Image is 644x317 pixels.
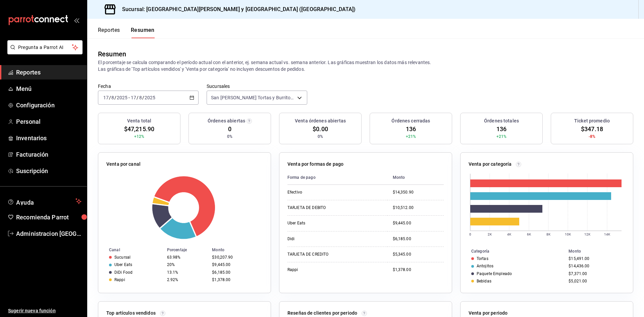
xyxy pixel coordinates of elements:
[131,27,155,38] button: Resumen
[139,95,142,100] input: --
[109,95,111,100] span: /
[477,271,512,276] div: Paquete Empleado
[287,236,355,242] div: Didi
[16,101,82,110] span: Configuración
[211,94,295,101] span: San [PERSON_NAME] Tortas y Burritos ([GEOGRAPHIC_DATA])
[212,270,260,275] div: $6,185.00
[393,220,444,226] div: $9,445.00
[164,246,209,254] th: Porcentaje
[318,134,323,140] span: 0%
[584,232,591,236] text: 12K
[144,95,156,100] input: ----
[16,117,82,126] span: Personal
[16,166,82,175] span: Suscripción
[114,255,130,260] div: Sucursal
[16,134,82,143] span: Inventarios
[287,310,357,317] p: Reseñas de clientes por periodo
[569,256,622,261] div: $15,491.00
[116,95,128,100] input: ----
[393,205,444,211] div: $10,512.00
[569,271,622,276] div: $7,371.00
[137,95,139,100] span: /
[469,232,471,236] text: 0
[167,255,207,260] div: 63.98%
[387,170,444,185] th: Monto
[16,84,82,93] span: Menú
[98,84,199,89] label: Fecha
[287,170,387,185] th: Forma de pago
[313,124,328,134] span: $0.00
[581,124,603,134] span: $347.18
[469,161,512,168] p: Venta por categoría
[477,279,491,283] div: Bebidas
[98,49,126,59] div: Resumen
[114,277,125,282] div: Rappi
[7,40,83,54] button: Pregunta a Parrot AI
[496,124,506,134] span: 136
[589,134,595,140] span: -8%
[98,59,633,72] p: El porcentaje se calcula comparando el período actual con el anterior, ej. semana actual vs. sema...
[98,246,164,254] th: Canal
[134,134,145,140] span: +12%
[212,255,260,260] div: $30,207.90
[16,197,73,205] span: Ayuda
[167,270,207,275] div: 13.1%
[74,17,79,23] button: open_drawer_menu
[406,134,416,140] span: +21%
[574,117,610,124] h3: Ticket promedio
[207,84,307,89] label: Sucursales
[391,117,430,124] h3: Órdenes cerradas
[228,124,231,134] span: 0
[569,279,622,283] div: $5,021.00
[127,117,151,124] h3: Venta total
[406,124,416,134] span: 136
[287,190,355,195] div: Efectivo
[527,232,531,236] text: 6K
[5,49,83,56] a: Pregunta a Parrot AI
[546,232,551,236] text: 8K
[469,310,507,317] p: Venta por periodo
[114,95,116,100] span: /
[106,161,141,168] p: Venta por canal
[16,229,82,238] span: Administracion [GEOGRAPHIC_DATA][PERSON_NAME]
[227,134,232,140] span: 0%
[566,248,633,255] th: Monto
[393,267,444,273] div: $1,378.00
[114,270,132,275] div: DiDi Food
[287,267,355,273] div: Rappi
[287,161,343,168] p: Venta por formas de pago
[208,117,245,124] h3: Órdenes abiertas
[569,264,622,268] div: $14,436.00
[484,117,519,124] h3: Órdenes totales
[98,27,155,38] div: navigation tabs
[295,117,346,124] h3: Venta órdenes abiertas
[212,277,260,282] div: $1,378.00
[212,262,260,267] div: $9,445.00
[128,95,130,100] span: -
[477,256,488,261] div: Tortas
[461,248,566,255] th: Categoría
[130,95,137,100] input: --
[287,220,355,226] div: Uber Eats
[287,252,355,257] div: TARJETA DE CREDITO
[124,124,154,134] span: $47,215.90
[393,252,444,257] div: $5,345.00
[8,307,82,314] span: Sugerir nueva función
[507,232,512,236] text: 4K
[167,277,207,282] div: 2.92%
[16,213,82,222] span: Recomienda Parrot
[477,264,493,268] div: Antojitos
[488,232,492,236] text: 2K
[142,95,144,100] span: /
[496,134,507,140] span: +21%
[117,5,356,13] h3: Sucursal: [GEOGRAPHIC_DATA][PERSON_NAME] y [GEOGRAPHIC_DATA] ([GEOGRAPHIC_DATA])
[16,150,82,159] span: Facturación
[98,27,120,38] button: Reportes
[167,262,207,267] div: 20%
[209,246,271,254] th: Monto
[16,68,82,77] span: Reportes
[393,236,444,242] div: $6,185.00
[393,190,444,195] div: $14,350.90
[18,44,72,51] span: Pregunta a Parrot AI
[111,95,114,100] input: --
